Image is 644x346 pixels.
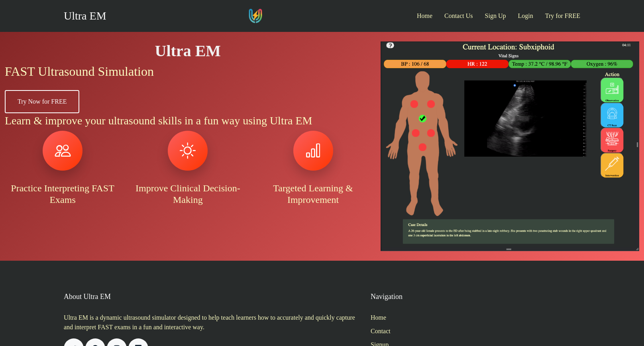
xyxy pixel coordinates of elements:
[255,183,371,206] h4: Targeted Learning & Improvement
[371,293,434,301] h3: Navigation
[64,293,361,301] h3: About Ultra EM
[5,64,371,79] h2: FAST Ultrasound Simulation
[405,7,432,25] a: Home
[5,41,371,61] h1: Ultra EM
[371,314,386,321] a: Home
[473,7,506,25] a: Sign Up
[5,114,371,128] h3: Learn & improve your ultrasound skills in a fun way using Ultra EM
[5,183,120,206] h4: Practice Interpreting FAST Exams
[381,41,639,251] img: Image
[533,7,580,25] a: Try for FREE
[130,183,245,206] h4: Improve Clinical Decision-Making
[64,10,106,22] a: Ultra EM
[64,313,361,332] p: Ultra EM is a dynamic ultrasound simulator designed to help teach learners how to accurately and ...
[506,7,533,25] a: Login
[5,90,79,113] a: Try Now for FREE
[371,328,391,334] a: Contact
[432,7,473,25] a: Contact Us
